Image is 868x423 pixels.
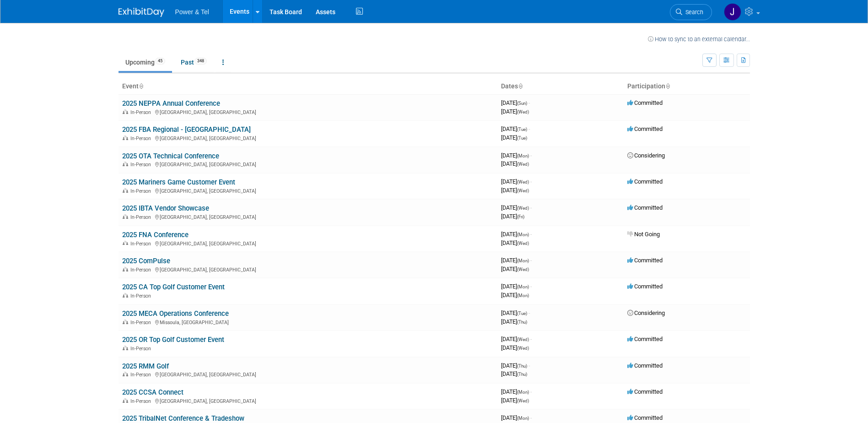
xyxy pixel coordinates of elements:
span: (Wed) [517,109,529,114]
span: In-Person [130,346,154,352]
span: [DATE] [501,370,527,377]
a: Past348 [174,54,214,71]
span: [DATE] [501,292,529,298]
img: In-Person Event [123,241,128,245]
span: [DATE] [501,134,527,141]
div: [GEOGRAPHIC_DATA], [GEOGRAPHIC_DATA] [122,239,494,247]
span: [DATE] [501,213,524,220]
span: (Wed) [517,241,529,246]
span: 45 [155,58,165,65]
span: (Mon) [517,293,529,298]
span: - [528,99,530,106]
span: (Wed) [517,162,529,167]
span: In-Person [130,136,154,141]
span: (Wed) [517,188,529,193]
a: 2025 OR Top Golf Customer Event [122,336,224,344]
a: Search [670,4,712,20]
span: (Thu) [517,363,527,369]
span: (Mon) [517,232,529,237]
span: (Tue) [517,127,527,132]
a: Sort by Participation Type [665,82,670,90]
a: 2025 FBA Regional - [GEOGRAPHIC_DATA] [122,125,251,134]
span: In-Person [130,320,154,325]
span: Committed [627,257,663,264]
div: Missoula, [GEOGRAPHIC_DATA] [122,318,494,325]
a: Sort by Start Date [518,82,523,90]
span: [DATE] [501,318,527,325]
a: 2025 TribalNet Conference & Tradeshow [122,414,244,423]
span: - [530,152,532,159]
span: In-Person [130,109,154,115]
span: (Thu) [517,372,527,377]
span: (Wed) [517,346,529,351]
img: In-Person Event [123,267,128,271]
img: In-Person Event [123,346,128,350]
span: Committed [627,283,663,290]
span: (Mon) [517,416,529,421]
th: Participation [624,79,750,94]
span: - [530,178,532,185]
span: - [528,125,530,132]
span: - [530,336,532,342]
span: In-Person [130,241,154,247]
span: Committed [627,388,663,395]
img: In-Person Event [123,372,128,376]
img: In-Person Event [123,188,128,193]
span: [DATE] [501,160,529,167]
a: 2025 NEPPA Annual Conference [122,99,220,108]
span: Considering [627,309,665,316]
div: [GEOGRAPHIC_DATA], [GEOGRAPHIC_DATA] [122,134,494,141]
span: Committed [627,178,663,185]
span: [DATE] [501,266,529,272]
span: [DATE] [501,99,530,106]
span: Power & Tel [175,8,209,16]
span: [DATE] [501,414,532,421]
span: - [530,414,532,421]
span: Committed [627,362,663,369]
span: - [530,231,532,238]
span: (Fri) [517,214,524,219]
img: In-Person Event [123,320,128,324]
span: (Wed) [517,337,529,342]
div: [GEOGRAPHIC_DATA], [GEOGRAPHIC_DATA] [122,108,494,115]
span: [DATE] [501,108,529,115]
span: [DATE] [501,309,530,316]
span: Committed [627,204,663,211]
span: Search [682,9,703,16]
span: In-Person [130,293,154,299]
a: 2025 FNA Conference [122,231,189,239]
span: Committed [627,125,663,132]
div: [GEOGRAPHIC_DATA], [GEOGRAPHIC_DATA] [122,187,494,194]
span: Not Going [627,231,660,238]
span: (Thu) [517,320,527,325]
a: 2025 CCSA Connect [122,388,183,396]
span: Committed [627,414,663,421]
span: [DATE] [501,257,532,264]
span: [DATE] [501,362,530,369]
a: 2025 Mariners Game Customer Event [122,178,235,186]
span: (Sun) [517,101,527,106]
span: [DATE] [501,397,529,404]
div: [GEOGRAPHIC_DATA], [GEOGRAPHIC_DATA] [122,397,494,404]
a: 2025 IBTA Vendor Showcase [122,204,209,212]
span: In-Person [130,398,154,404]
span: [DATE] [501,125,530,132]
span: In-Person [130,214,154,220]
span: (Tue) [517,136,527,141]
span: Committed [627,336,663,342]
a: 2025 MECA Operations Conference [122,309,229,318]
a: 2025 ComPulse [122,257,170,265]
a: 2025 OTA Technical Conference [122,152,219,160]
span: [DATE] [501,187,529,194]
a: Sort by Event Name [139,82,143,90]
img: In-Person Event [123,162,128,166]
span: (Mon) [517,153,529,158]
span: - [530,257,532,264]
span: [DATE] [501,388,532,395]
div: [GEOGRAPHIC_DATA], [GEOGRAPHIC_DATA] [122,266,494,273]
span: Considering [627,152,665,159]
span: (Mon) [517,284,529,289]
img: ExhibitDay [119,8,164,17]
div: [GEOGRAPHIC_DATA], [GEOGRAPHIC_DATA] [122,370,494,378]
span: [DATE] [501,231,532,238]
